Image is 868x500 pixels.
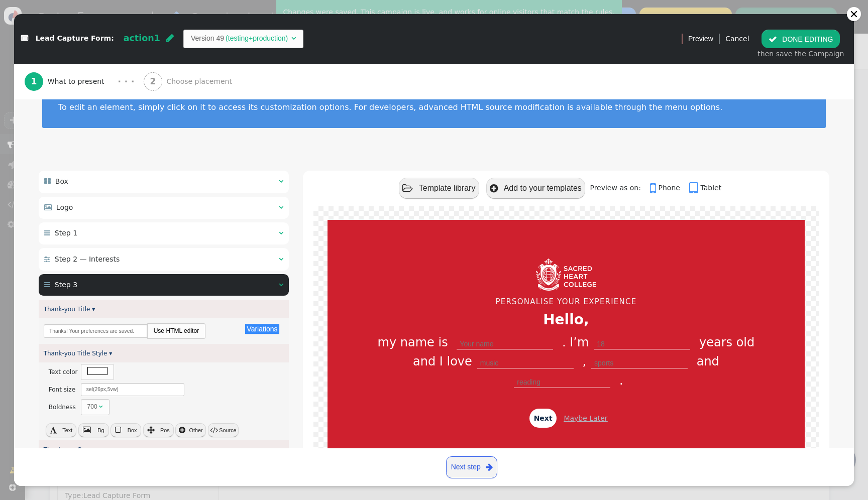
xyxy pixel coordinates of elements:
[594,339,690,350] input: 18
[78,423,109,437] button:  Bg
[62,427,72,433] span: Text
[191,33,224,44] td: Version 49
[402,184,413,193] span: 
[128,427,137,433] span: Box
[279,256,283,263] span: 
[111,423,141,437] button:  Box
[150,76,156,86] b: 2
[279,204,283,211] span: 
[279,178,283,185] span: 
[224,33,289,44] td: (testing+production)
[44,204,52,211] span: 
[48,76,108,87] span: What to present
[490,184,498,193] span: 
[399,178,479,198] button: Template library
[650,181,658,195] span: 
[44,350,113,357] a: Thank-you Title Style ▾
[208,423,239,437] button: Source
[366,333,767,391] div: . I’m years old and I love , and .
[99,404,103,410] span: 
[49,386,75,393] span: Font size
[160,427,170,433] span: Pos
[124,33,160,43] span: action1
[58,102,810,112] div: To edit an element, simply click on it to access its customization options. For developers, advan...
[757,49,844,59] div: then save the Campaign
[762,30,840,48] button: DONE EDITING
[166,34,174,43] span: 
[496,297,637,306] font: PERSONALISE YOUR EXPERIENCE
[210,426,218,434] span: 
[31,76,37,86] b: 1
[49,368,78,376] span: Text color
[55,177,68,185] span: Box
[590,184,647,192] span: Preview as on:
[477,358,574,369] input: music
[25,64,144,99] a: 1 What to present · · ·
[97,427,104,433] span: Bg
[56,203,73,211] span: Logo
[179,426,185,434] span: 
[115,426,121,434] span: 
[529,409,557,428] a: Next
[564,414,607,422] a: Maybe Later
[44,446,97,453] a: Thank-you Copy ▾
[446,456,497,478] a: Next step
[457,339,553,350] input: Your name
[291,35,296,42] span: 
[688,30,713,48] a: Preview
[83,426,91,434] span: 
[591,358,688,369] input: sports
[689,184,721,192] a: Tablet
[688,34,713,44] span: Preview
[769,35,777,43] span: 
[36,35,114,43] span: Lead Capture Form:
[21,35,28,42] span: 
[514,377,610,388] input: reading
[536,258,596,291] img: 458bd8aecdd67a96.png
[148,324,205,338] a: Use HTML editor
[55,255,120,263] span: Step 2 — Interests
[44,256,50,263] span: 
[486,178,585,198] button: Add to your templates
[44,229,50,236] span: 
[725,35,749,43] a: Cancel
[486,461,493,473] span: 
[534,414,553,422] font: Next
[46,423,76,437] button:  Text
[279,281,283,288] span: 
[378,335,448,349] font: my name is
[147,426,155,434] span: 
[144,64,255,99] a: 2 Choose placement
[166,76,236,87] span: Choose placement
[118,75,134,88] div: · · ·
[279,229,283,236] span: 
[245,324,279,334] button: Variations
[689,181,700,195] span: 
[44,281,50,288] span: 
[50,426,57,434] span: 
[175,423,206,437] button: Other
[55,229,77,237] span: Step 1
[44,306,95,313] a: Thank-you Title ▾
[55,281,77,289] span: Step 3
[650,184,687,192] a: Phone
[44,178,51,185] span: 
[87,402,97,411] div: 700
[143,423,174,437] button:  Pos
[49,404,76,411] span: Boldness
[543,311,589,328] font: Hello,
